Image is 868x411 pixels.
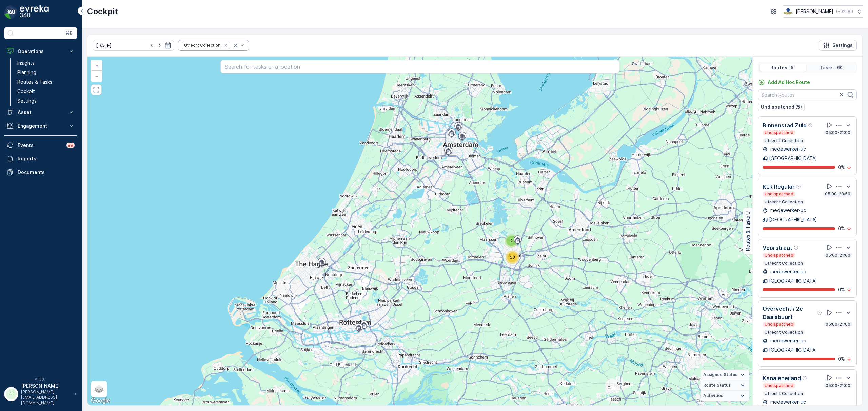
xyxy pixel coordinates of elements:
[15,68,77,77] a: Planning
[66,30,73,36] p: ⌘B
[17,88,35,95] p: Cockpit
[6,389,17,399] div: JJ
[769,155,817,162] p: [GEOGRAPHIC_DATA]
[17,60,35,66] p: Insights
[510,255,515,260] span: 58
[20,5,49,19] img: logo_dark-DEwI_e13.png
[825,383,851,388] p: 05:00-21:00
[769,146,806,152] p: medewerker-uc
[825,253,851,258] p: 05:00-21:00
[4,119,77,133] button: Engagement
[4,166,77,179] a: Documents
[763,182,795,191] p: KLR Regular
[825,130,851,135] p: 05:00-21:00
[18,48,64,55] p: Operations
[220,60,619,73] input: Search for tasks or a location
[802,375,808,381] div: Help Tooltip Icon
[769,278,817,284] p: [GEOGRAPHIC_DATA]
[18,109,64,116] p: Asset
[15,87,77,96] a: Cockpit
[820,64,834,71] p: Tasks
[764,191,794,197] p: Undispatched
[18,169,75,176] p: Documents
[836,9,853,14] p: ( +02:00 )
[758,103,805,111] button: Undispatched (5)
[836,65,843,70] p: 60
[92,71,102,81] a: Zoom Out
[15,96,77,106] a: Settings
[763,121,807,129] p: Binnenstad Zuid
[15,77,77,87] a: Routes & Tasks
[768,79,810,86] p: Add Ad Hoc Route
[783,8,793,15] img: basis-logo_rgb2x.png
[4,138,77,152] a: Events99
[763,244,792,252] p: Voorstraat
[764,330,804,335] p: Utrecht Collection
[89,396,112,405] a: Open this area in Google Maps (opens a new window)
[796,8,833,15] p: [PERSON_NAME]
[764,261,804,266] p: Utrecht Collection
[18,142,62,149] p: Events
[783,5,863,18] button: [PERSON_NAME](+02:00)
[769,337,806,344] p: medewerker-uc
[764,199,804,205] p: Utrecht Collection
[92,61,102,71] a: Zoom In
[790,65,794,70] p: 5
[758,89,857,100] input: Search Routes
[769,207,806,214] p: medewerker-uc
[764,138,804,144] p: Utrecht Collection
[761,104,802,110] p: Undispatched (5)
[769,268,806,275] p: medewerker-uc
[505,234,518,248] div: 2
[89,396,112,405] img: Google
[95,73,99,79] span: −
[95,63,98,68] span: +
[838,286,845,293] p: 0 %
[17,69,36,76] p: Planning
[701,370,749,380] summary: Assignee Status
[764,253,794,258] p: Undispatched
[824,191,851,197] p: 05:00-23:59
[769,398,806,405] p: medewerker-uc
[4,5,18,19] img: logo
[4,106,77,119] button: Asset
[4,152,77,166] a: Reports
[817,310,823,316] div: Help Tooltip Icon
[182,42,221,48] div: Utrecht Collection
[506,251,519,264] div: 58
[745,216,751,251] p: Routes & Tasks
[703,383,731,388] span: Route Status
[770,64,787,71] p: Routes
[838,355,845,362] p: 0 %
[838,164,845,171] p: 0 %
[68,143,73,148] p: 99
[17,98,37,104] p: Settings
[4,383,77,406] button: JJ[PERSON_NAME][PERSON_NAME][EMAIL_ADDRESS][DOMAIN_NAME]
[18,123,64,129] p: Engagement
[93,40,174,51] input: dd/mm/yyyy
[764,322,794,327] p: Undispatched
[510,238,513,243] span: 2
[222,43,230,48] div: Remove Utrecht Collection
[796,184,802,189] div: Help Tooltip Icon
[825,322,851,327] p: 05:00-21:00
[763,305,816,321] p: Overvecht / 2e Daalsbuurt
[703,393,723,398] span: Activities
[758,79,810,86] a: Add Ad Hoc Route
[21,383,71,389] p: [PERSON_NAME]
[4,377,77,381] span: v 1.50.1
[819,40,857,51] button: Settings
[21,389,71,406] p: [PERSON_NAME][EMAIL_ADDRESS][DOMAIN_NAME]
[764,391,804,396] p: Utrecht Collection
[764,383,794,388] p: Undispatched
[87,6,118,17] p: Cockpit
[832,42,853,49] p: Settings
[769,347,817,353] p: [GEOGRAPHIC_DATA]
[4,45,77,58] button: Operations
[18,155,75,162] p: Reports
[838,225,845,232] p: 0 %
[17,79,52,85] p: Routes & Tasks
[15,58,77,68] a: Insights
[701,380,749,391] summary: Route Status
[703,372,737,377] span: Assignee Status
